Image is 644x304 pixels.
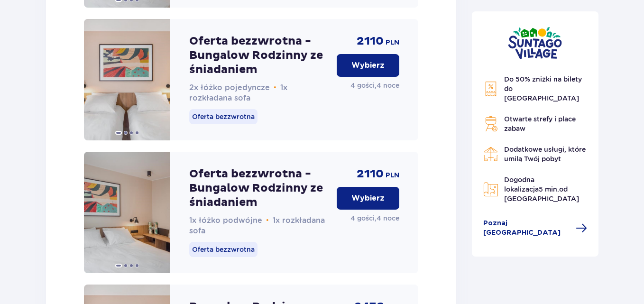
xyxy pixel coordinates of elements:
[504,115,576,132] span: Otwarte strefy i place zabaw
[539,185,559,193] span: 5 min.
[189,216,262,225] span: 1x łóżko podwójne
[274,83,276,92] span: •
[483,147,498,162] img: Restaurant Icon
[483,219,570,238] span: Poznaj [GEOGRAPHIC_DATA]
[189,167,329,210] p: Oferta bezzwrotna - Bungalow Rodzinny ze śniadaniem
[386,38,399,47] span: PLN
[189,242,258,257] p: Oferta bezzwrotna
[483,219,588,238] a: Poznaj [GEOGRAPHIC_DATA]
[337,187,399,210] button: Wybierz
[483,81,498,97] img: Discount Icon
[189,34,329,77] p: Oferta bezzwrotna - Bungalow Rodzinny ze śniadaniem
[504,176,579,203] span: Dogodna lokalizacja od [GEOGRAPHIC_DATA]
[337,54,399,77] button: Wybierz
[84,152,170,273] img: Oferta bezzwrotna - Bungalow Rodzinny ze śniadaniem
[84,19,170,140] img: Oferta bezzwrotna - Bungalow Rodzinny ze śniadaniem
[266,216,269,225] span: •
[357,167,384,181] span: 2110
[189,83,270,92] span: 2x łóżko pojedyncze
[508,27,562,59] img: Suntago Village
[483,182,498,197] img: Map Icon
[386,171,399,180] span: PLN
[350,213,399,223] p: 4 gości , 4 noce
[504,75,582,102] span: Do 50% zniżki na bilety do [GEOGRAPHIC_DATA]
[189,109,258,124] p: Oferta bezzwrotna
[357,34,384,48] span: 2110
[351,60,385,71] p: Wybierz
[504,146,586,163] span: Dodatkowe usługi, które umilą Twój pobyt
[350,81,399,90] p: 4 gości , 4 noce
[351,193,385,203] p: Wybierz
[483,116,498,131] img: Grill Icon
